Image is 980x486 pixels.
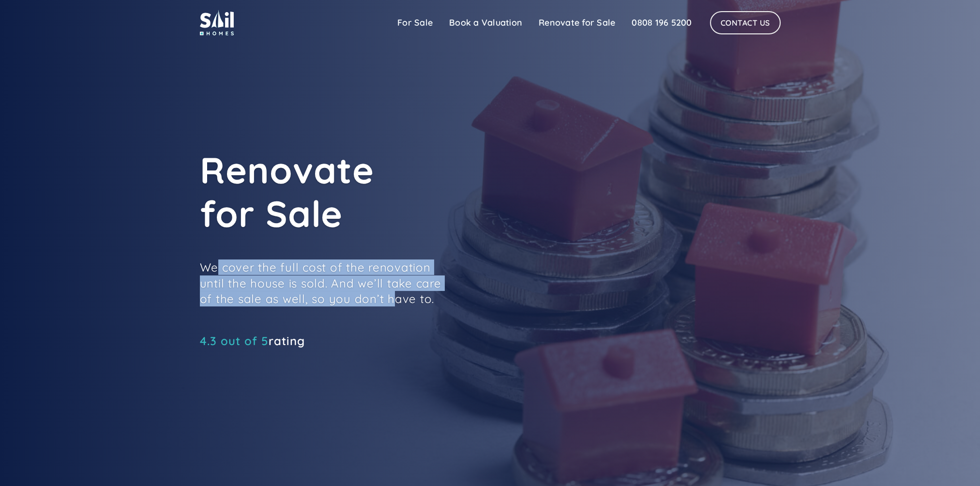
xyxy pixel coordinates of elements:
[200,10,234,35] img: sail home logo
[530,13,623,32] a: Renovate for Sale
[389,13,441,32] a: For Sale
[200,336,305,346] a: 4.3 out of 5rating
[200,148,635,235] h1: Renovate for Sale
[200,336,305,346] div: rating
[623,13,700,32] a: 0808 196 5200
[200,334,269,348] span: 4.3 out of 5
[710,11,781,34] a: Contact Us
[441,13,530,32] a: Book a Valuation
[200,259,442,306] p: We cover the full cost of the renovation until the house is sold. And we’ll take care of the sale...
[200,350,345,362] iframe: Customer reviews powered by Trustpilot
